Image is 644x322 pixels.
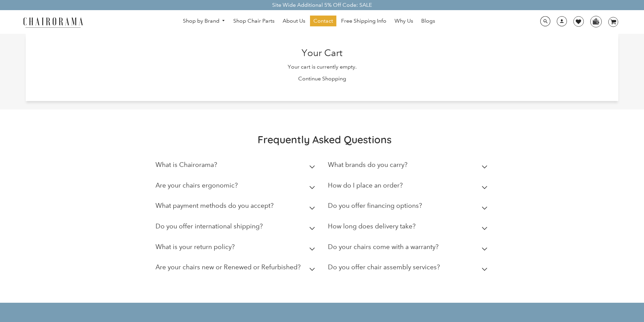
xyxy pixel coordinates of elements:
[421,18,435,25] span: Blogs
[156,177,318,197] summary: Are your chairs ergonomic?
[180,16,229,26] a: Shop by Brand
[338,16,390,26] a: Free Shipping Info
[156,238,318,259] summary: What is your return policy?
[328,197,490,218] summary: Do you offer financing options?
[328,263,440,271] h2: Do you offer chair assembly services?
[310,16,336,26] a: Contact
[395,18,413,25] span: Why Us
[313,18,333,25] span: Contact
[298,75,346,82] a: Continue Shopping
[156,156,318,177] summary: What is Chairorama?
[328,218,490,238] summary: How long does delivery take?
[328,202,422,209] h2: Do you offer financing options?
[233,18,275,25] span: Shop Chair Parts
[156,258,318,279] summary: Are your chairs new or Renewed or Refurbished?
[391,16,416,26] a: Why Us
[328,243,438,251] h2: Do your chairs come with a warranty?
[156,181,238,189] h2: Are your chairs ergonomic?
[328,258,490,279] summary: Do you offer chair assembly services?
[156,243,235,251] h2: What is your return policy?
[328,222,415,230] h2: How long does delivery take?
[156,222,263,230] h2: Do you offer international shipping?
[116,16,502,28] nav: DesktopNavigation
[328,161,407,169] h2: What brands do you carry?
[156,218,318,238] summary: Do you offer international shipping?
[156,161,217,169] h2: What is Chairorama?
[279,16,309,26] a: About Us
[32,64,612,71] p: Your cart is currently empty.
[283,18,305,25] span: About Us
[230,16,278,26] a: Shop Chair Parts
[156,197,318,218] summary: What payment methods do you accept?
[156,263,301,271] h2: Are your chairs new or Renewed or Refurbished?
[328,156,490,177] summary: What brands do you carry?
[156,133,494,146] h2: Frequently Asked Questions
[328,177,490,197] summary: How do I place an order?
[341,18,386,25] span: Free Shipping Info
[32,47,612,59] h2: Your Cart
[328,238,490,259] summary: Do your chairs come with a warranty?
[418,16,438,26] a: Blogs
[328,181,403,189] h2: How do I place an order?
[591,16,601,26] img: WhatsApp_Image_2024-07-12_at_16.23.01.webp
[156,202,273,209] h2: What payment methods do you accept?
[19,16,87,28] img: chairorama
